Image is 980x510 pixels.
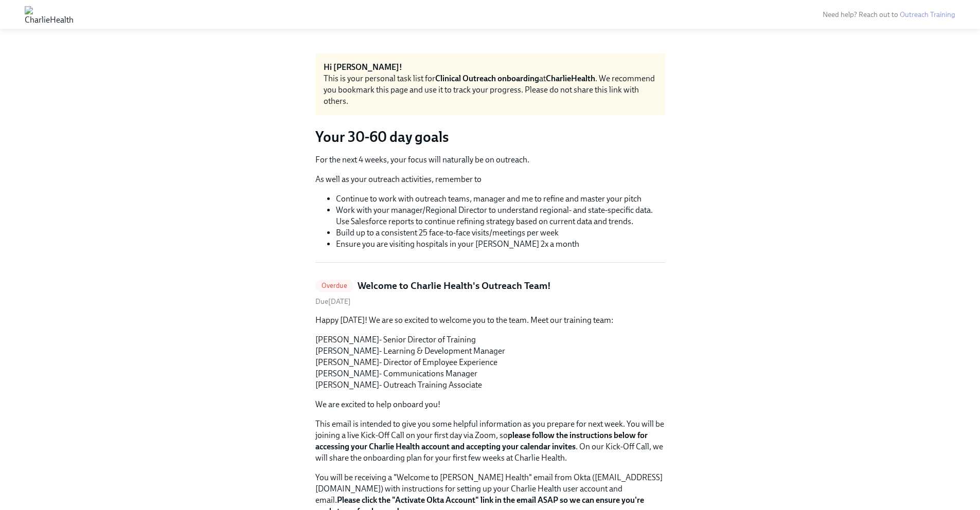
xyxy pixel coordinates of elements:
span: Overdue [315,282,353,289]
img: CharlieHealth [25,6,74,23]
li: Continue to work with outreach teams, manager and me to refine and master your pitch [336,193,665,205]
span: Need help? Reach out to [823,10,955,19]
h3: Your 30-60 day goals [315,128,665,146]
p: Happy [DATE]! We are so excited to welcome you to the team. Meet our training team: [315,315,665,326]
p: This email is intended to give you some helpful information as you prepare for next week. You wil... [315,418,665,464]
p: For the next 4 weeks, your focus will naturally be on outreach. [315,154,665,166]
li: Build up to a consistent 25 face-to-face visits/meetings per week [336,227,665,239]
strong: Clinical Outreach onboarding [435,74,539,83]
p: [PERSON_NAME]- Senior Director of Training [PERSON_NAME]- Learning & Development Manager [PERSON_... [315,334,665,391]
div: This is your personal task list for at . We recommend you bookmark this page and use it to track ... [324,73,657,107]
li: Ensure you are visiting hospitals in your [PERSON_NAME] 2x a month [336,239,665,250]
h5: Welcome to Charlie Health's Outreach Team! [358,279,551,293]
p: As well as your outreach activities, remember to [315,174,665,185]
a: OverdueWelcome to Charlie Health's Outreach Team!Due[DATE] [315,279,665,306]
strong: please follow the instructions below for accessing your Charlie Health account and accepting your... [315,430,648,451]
span: Wednesday, July 9th 2025, 9:00 am [315,297,351,306]
a: Outreach Training [900,10,955,19]
li: Work with your manager/Regional Director to understand regional- and state-specific data. Use Sal... [336,205,665,227]
strong: Hi [PERSON_NAME]! [324,62,402,72]
p: We are excited to help onboard you! [315,399,665,410]
strong: CharlieHealth [546,74,595,83]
